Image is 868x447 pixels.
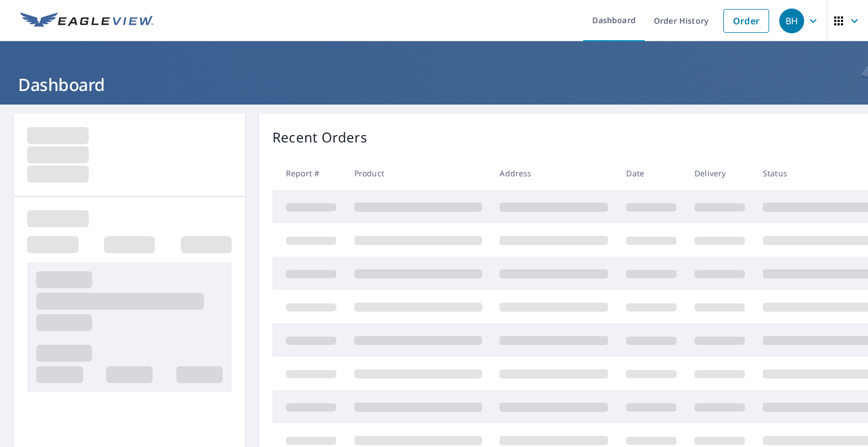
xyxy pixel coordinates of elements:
th: Date [617,157,685,190]
th: Delivery [685,157,754,190]
th: Product [345,157,491,190]
p: Recent Orders [272,127,367,147]
th: Address [491,157,617,190]
img: EV Logo [20,12,154,29]
h1: Dashboard [14,73,854,96]
div: BH [779,8,804,33]
th: Report # [272,157,345,190]
a: Order [723,9,769,33]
